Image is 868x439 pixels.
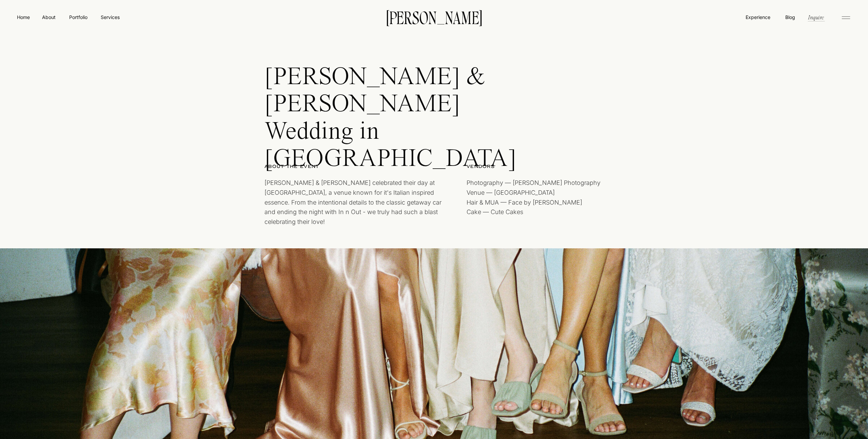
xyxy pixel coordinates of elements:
[467,163,585,170] a: Vendors
[66,14,90,21] a: Portfolio
[264,163,383,170] a: ABout the event
[16,14,31,21] a: Home
[784,14,796,20] a: Blog
[807,13,825,21] a: Inquire
[100,14,120,21] a: Services
[264,178,443,221] p: [PERSON_NAME] & [PERSON_NAME] celebrated their day at [GEOGRAPHIC_DATA], a venue known for it's I...
[376,10,492,24] a: [PERSON_NAME]
[264,64,544,142] h1: [PERSON_NAME] & [PERSON_NAME] Wedding in [GEOGRAPHIC_DATA]
[467,178,607,221] p: Photography — [PERSON_NAME] Photography Venue — [GEOGRAPHIC_DATA] Hair & MUA — Face by [PERSON_NA...
[41,14,56,20] a: About
[745,14,771,21] a: Experience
